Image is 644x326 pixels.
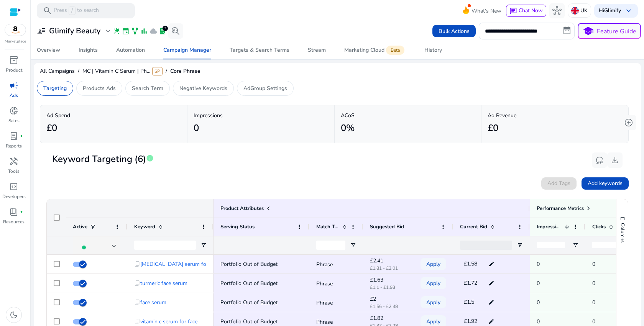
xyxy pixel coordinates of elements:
span: Portfolio Out of Budget [220,299,278,306]
p: £2.41 [370,259,408,263]
b: Glimify [604,7,621,14]
span: family_history [131,27,139,35]
span: school [583,26,594,37]
span: Match Type [316,223,339,230]
button: chatChat Now [506,5,546,17]
span: Portfolio Out of Budget [220,280,278,287]
span: SP [152,67,163,75]
div: Campaign Manager [163,48,211,53]
div: Marketing Cloud [344,47,406,53]
p: Phrase [316,295,356,311]
mat-icon: edit [486,297,496,308]
h2: £0 [488,123,498,134]
p: Ad Spend [46,111,181,120]
span: event [122,27,130,35]
div: Overview [37,48,60,53]
button: add_circle [621,115,636,130]
div: History [424,48,442,53]
p: 0 [537,256,578,272]
input: Keyword Filter Input [134,241,196,250]
span: content_copy [134,280,140,286]
span: 0 [592,280,595,287]
span: Suggested Bid [370,223,404,230]
p: Negative Keywords [179,84,227,92]
span: bar_chart [140,27,148,35]
div: Targets & Search Terms [230,48,289,53]
p: Sales [8,117,20,124]
span: search_insights [171,26,180,36]
span: content_copy [134,299,140,305]
span: Product Attributes [220,205,264,212]
p: £1.82 [370,316,408,321]
span: reset_settings [595,156,604,165]
button: Open Filter Menu [200,242,207,248]
span: / [163,67,170,75]
span: code_blocks [9,182,18,191]
span: Clicks [592,223,606,230]
span: Current Bid [460,223,487,230]
mat-icon: edit [486,258,496,270]
mat-icon: edit [486,277,496,289]
span: lab_profile [159,27,166,35]
span: Performance Metrics [537,205,584,212]
span: lab_profile [9,131,18,141]
h2: £0 [46,123,57,134]
p: Ad Revenue [488,111,622,120]
button: Open Filter Menu [350,242,356,248]
span: [MEDICAL_DATA] serum for face [140,256,219,272]
button: Apply [421,296,446,308]
p: Hi [599,8,621,13]
h2: 0% [341,123,355,134]
p: Resources [3,218,25,225]
span: Keyword Targeting (6) [52,152,146,166]
span: Apply [426,256,440,272]
span: content_copy [134,261,140,267]
span: 0 [592,318,595,325]
img: amazon.svg [5,24,26,36]
p: £1.1 - £1.93 [370,285,408,290]
span: turmeric face serum [140,275,187,291]
button: download [607,152,623,168]
p: Press to search [54,7,99,15]
span: Beta [386,46,404,55]
p: £1.56 - £2.48 [370,304,408,309]
span: Keyword [134,223,155,230]
p: Tools [8,168,20,175]
div: Stream [308,48,326,53]
span: cloud [149,27,157,35]
span: Chat Now [519,7,543,14]
button: Apply [421,258,446,270]
div: 2 [163,26,168,31]
div: Automation [116,48,145,53]
p: Products Ads [83,84,116,92]
p: Targeting [43,84,67,92]
p: Developers [2,193,26,200]
img: uk.svg [571,7,579,15]
button: schoolFeature Guide [578,23,641,39]
p: £2 [370,297,408,301]
span: What's New [472,4,501,18]
p: Phrase [316,257,356,272]
p: Marketplace [5,39,26,44]
p: Phrase [316,276,356,292]
span: Apply [426,275,440,291]
span: Portfolio Out of Budget [220,260,278,268]
span: £1.92 [464,318,477,325]
h3: Glimify Beauty [49,26,100,36]
span: / [69,7,76,15]
span: add_circle [624,118,633,127]
span: fiber_manual_record [20,134,23,138]
p: AdGroup Settings [243,84,287,92]
button: Add keywords [582,177,629,190]
input: Match Type Filter Input [316,241,345,250]
p: £1.81 - £3.01 [370,266,408,270]
span: Add keywords [588,179,623,187]
span: 0 [592,260,595,268]
button: search_insights [168,23,183,39]
button: Bulk Actions [432,25,476,37]
p: Product [6,67,22,74]
span: / [75,67,82,75]
span: dark_mode [9,310,18,319]
span: Bulk Actions [439,27,470,35]
span: Portfolio Out of Budget [220,318,278,325]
